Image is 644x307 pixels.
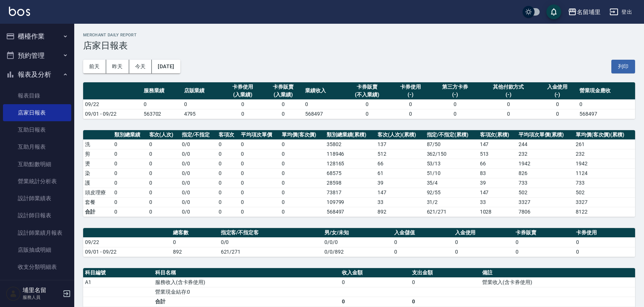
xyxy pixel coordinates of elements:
th: 業績收入 [303,82,344,100]
td: 147 [478,139,517,149]
div: 卡券販賣 [346,83,388,91]
td: 洗 [83,139,112,149]
div: 卡券販賣 [265,83,301,91]
td: 0 [112,149,147,159]
img: Person [6,286,21,301]
td: 137 [376,139,425,149]
td: 0 [280,178,325,188]
th: 收入金額 [340,268,410,278]
button: 預約管理 [3,46,71,65]
td: 0 [147,197,180,207]
td: 0 [239,139,279,149]
td: 0 [147,207,180,217]
td: 0 [574,237,635,247]
div: 卡券使用 [224,83,261,91]
th: 卡券販賣 [514,228,574,238]
td: 568497 [325,207,376,217]
td: 0 [390,109,431,119]
td: 0 [217,139,239,149]
td: A1 [83,277,153,287]
td: 09/22 [83,237,171,247]
td: 83 [478,168,517,178]
a: 互助日報表 [3,121,71,138]
th: 科目名稱 [153,268,340,278]
td: 0 / 0 [180,188,217,197]
td: 502 [574,188,635,197]
th: 支出金額 [410,268,480,278]
td: 33 [478,197,517,207]
td: 0 [147,149,180,159]
td: 0 [147,139,180,149]
div: 其他付款方式 [481,83,535,91]
td: 0/0 [219,237,323,247]
td: 621/271 [219,247,323,257]
td: 0 [112,197,147,207]
th: 類別總業績(累積) [325,130,376,140]
td: 0 [340,277,410,287]
td: 0 [239,207,279,217]
th: 客次(人次) [147,130,180,140]
a: 設計師業績月報表 [3,224,71,241]
td: 0 [112,139,147,149]
td: 0 [263,99,303,109]
td: 8122 [574,207,635,217]
td: 0 [239,178,279,188]
td: 0 [217,168,239,178]
a: 營業統計分析表 [3,173,71,190]
th: 單均價(客次價) [280,130,325,140]
td: 512 [376,149,425,159]
a: 互助月報表 [3,138,71,155]
th: 總客數 [171,228,219,238]
th: 客項次 [217,130,239,140]
td: 0 [303,99,344,109]
td: 39 [478,178,517,188]
td: 0 [112,188,147,197]
td: 營業現金結存:0 [153,287,340,297]
td: 0 [280,168,325,178]
table: a dense table [83,228,635,257]
td: 護 [83,178,112,188]
td: 0 [239,149,279,159]
td: 0 [410,297,480,306]
td: 0 [147,168,180,178]
td: 92 / 55 [425,188,478,197]
td: 0 [344,99,390,109]
td: 0 [280,197,325,207]
td: 服務收入(含卡券使用) [153,277,340,287]
td: 1124 [574,168,635,178]
button: 登出 [607,5,635,19]
td: 244 [517,139,574,149]
table: a dense table [83,82,635,119]
td: 513 [478,149,517,159]
div: (-) [481,91,535,99]
td: 3327 [517,197,574,207]
td: 33 [376,197,425,207]
td: 合計 [83,207,112,217]
td: 0 [453,237,514,247]
td: 0 [217,207,239,217]
td: 0 [217,188,239,197]
td: 733 [517,178,574,188]
button: 前天 [83,60,106,73]
td: 0 / 0 [180,197,217,207]
td: 232 [517,149,574,159]
td: 61 [376,168,425,178]
div: 卡券使用 [392,83,429,91]
td: 109799 [325,197,376,207]
td: 0 [392,237,453,247]
td: 53 / 13 [425,159,478,168]
th: 入金儲值 [392,228,453,238]
h3: 店家日報表 [83,40,635,51]
td: 0 [239,168,279,178]
td: 0 [514,247,574,257]
button: 今天 [129,60,152,73]
th: 男/女/未知 [323,228,392,238]
td: 燙 [83,159,112,168]
button: 櫃檯作業 [3,27,71,46]
td: 0 [280,188,325,197]
td: 1942 [574,159,635,168]
td: 66 [376,159,425,168]
td: 31 / 2 [425,197,478,207]
th: 客次(人次)(累積) [376,130,425,140]
td: 892 [171,247,219,257]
